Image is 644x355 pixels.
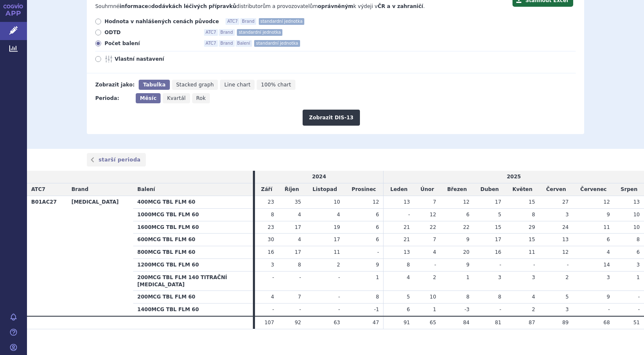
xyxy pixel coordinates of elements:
span: 11 [334,249,340,255]
td: 2025 [384,171,644,183]
div: Perioda: [95,93,131,103]
span: 4 [407,274,410,280]
button: Zobrazit DIS-13 [303,110,360,126]
td: Březen [440,183,474,196]
td: Prosinec [344,183,384,196]
span: 6 [636,249,640,255]
span: 3 [636,262,640,268]
span: Balení [137,186,155,192]
span: Rok [196,95,206,101]
th: 1200MCG TBL FLM 60 [133,258,253,271]
span: -1 [374,307,379,312]
span: 7 [433,237,436,242]
span: 3 [566,307,569,312]
span: 4 [271,294,274,300]
td: Červenec [573,183,614,196]
span: 17 [295,249,301,255]
span: 47 [373,320,379,325]
span: 11 [604,224,610,230]
span: 27 [562,199,569,205]
span: Stacked graph [176,82,214,88]
span: 9 [376,262,379,268]
span: 13 [403,249,410,255]
span: Brand [219,40,235,47]
span: 92 [295,320,301,325]
span: 8 [466,294,470,300]
span: 17 [334,237,340,242]
td: Říjen [278,183,305,196]
span: Měsíc [140,95,156,101]
span: Brand [219,29,235,36]
span: 9 [466,237,470,242]
span: 3 [566,212,569,218]
span: 4 [433,249,436,255]
span: 6 [376,224,379,230]
span: 10 [633,224,640,230]
span: 4 [532,294,535,300]
span: - [299,274,301,280]
td: Květen [505,183,539,196]
span: standardní jednotka [254,40,300,47]
span: 13 [403,199,410,205]
span: - [638,307,640,312]
span: 15 [529,237,535,242]
span: 1 [466,274,470,280]
td: Červen [539,183,573,196]
th: 1000MCG TBL FLM 60 [133,208,253,221]
a: starší perioda [87,153,146,167]
span: 8 [298,262,301,268]
span: 7 [433,199,436,205]
th: 200MCG TBL FLM 60 [133,291,253,304]
span: 6 [606,237,610,242]
span: 12 [373,199,379,205]
span: 17 [495,199,501,205]
span: 12 [604,199,610,205]
span: 6 [466,212,470,218]
span: Počet balení [105,40,197,47]
td: 2024 [255,171,384,183]
span: 7 [298,294,301,300]
span: 9 [606,212,610,218]
span: 30 [268,237,274,242]
span: - [567,262,569,268]
span: 1 [636,274,640,280]
span: - [272,307,274,312]
span: - [299,307,301,312]
span: Brand [71,186,88,192]
span: 12 [463,199,470,205]
span: 14 [604,262,610,268]
span: 5 [407,294,410,300]
th: [MEDICAL_DATA] [67,196,133,316]
span: 3 [498,274,502,280]
span: 10 [430,294,436,300]
span: 5 [566,294,569,300]
span: - [338,274,340,280]
span: Hodnota v nahlášených cenách původce [105,18,219,25]
span: Line chart [224,82,250,88]
span: 3 [532,274,535,280]
span: 17 [495,237,501,242]
span: 35 [295,199,301,205]
span: - [272,274,274,280]
span: 15 [529,199,535,205]
span: 1 [433,307,436,312]
span: - [533,262,535,268]
span: 81 [495,320,501,325]
span: ATC7 [204,29,218,36]
span: standardní jednotka [259,18,304,25]
span: 21 [403,224,410,230]
span: 91 [403,320,410,325]
span: 87 [529,320,535,325]
strong: informace [120,3,148,9]
span: ODTD [105,29,197,36]
span: 8 [376,294,379,300]
span: 11 [529,249,535,255]
span: 8 [407,262,410,268]
span: 2 [337,262,340,268]
td: Srpen [614,183,644,196]
span: 8 [271,212,274,218]
span: 9 [466,262,470,268]
th: 600MCG TBL FLM 60 [133,234,253,246]
th: 1400MCG TBL FLM 60 [133,304,253,316]
span: 22 [463,224,470,230]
